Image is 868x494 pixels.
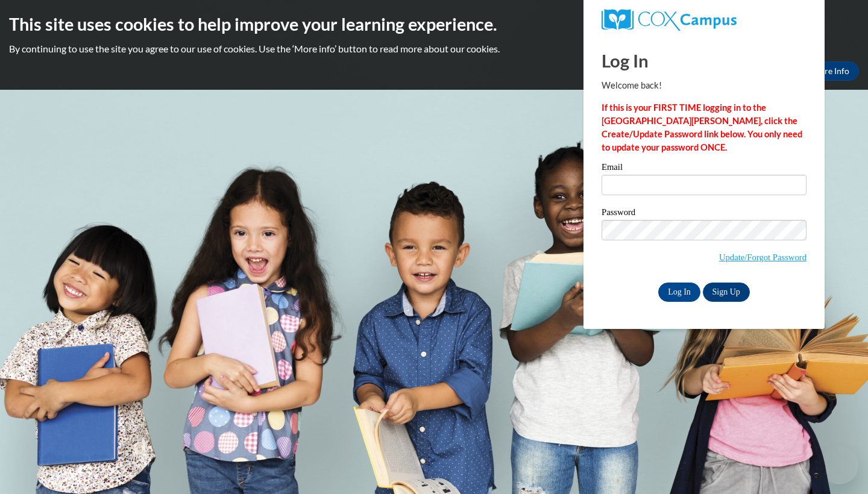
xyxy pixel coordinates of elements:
[602,48,807,73] h1: Log In
[9,12,859,36] h2: This site uses cookies to help improve your learning experience.
[602,163,807,175] label: Email
[9,42,859,55] p: By continuing to use the site you agree to our use of cookies. Use the ‘More info’ button to read...
[602,102,802,152] strong: If this is your FIRST TIME logging in to the [GEOGRAPHIC_DATA][PERSON_NAME], click the Create/Upd...
[602,208,807,220] label: Password
[719,252,807,262] a: Update/Forgot Password
[602,9,807,31] a: COX Campus
[602,9,737,31] img: COX Campus
[703,283,750,302] a: Sign Up
[820,446,858,484] iframe: Button to launch messaging window
[602,79,807,92] p: Welcome back!
[802,61,859,81] a: More Info
[658,283,700,302] input: Log In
